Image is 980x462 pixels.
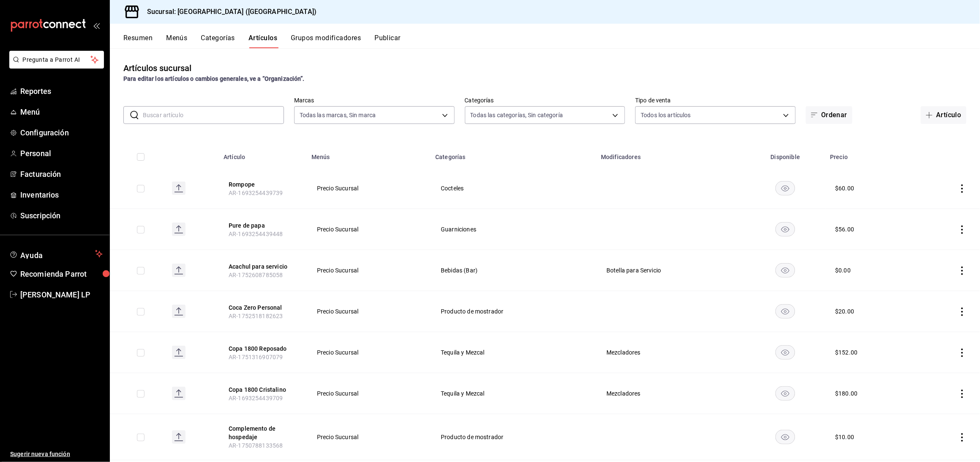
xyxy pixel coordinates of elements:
[441,267,585,273] span: Bebidas (Bar)
[441,308,585,314] span: Producto de mostrador
[291,34,361,48] button: Grupos modificadores
[229,442,283,449] span: AR-1750788133568
[123,62,191,74] div: Artículos sucursal
[229,303,296,312] button: edit-product-location
[430,141,596,168] th: Categorías
[317,308,420,314] span: Precio Sucursal
[958,349,966,357] button: actions
[20,127,103,138] span: Configuración
[441,390,585,396] span: Tequila y Mezcal
[470,111,563,119] span: Todas las categorías, Sin categoría
[229,354,283,360] span: AR-1751316907079
[229,344,296,353] button: edit-product-location
[166,34,187,48] button: Menús
[441,226,585,232] span: Guarniciones
[20,249,92,259] span: Ayuda
[229,424,296,441] button: edit-product-location
[775,430,795,444] button: availability-product
[20,106,103,118] span: Menú
[93,22,100,29] button: open_drawer_menu
[317,349,420,355] span: Precio Sucursal
[229,180,296,189] button: edit-product-location
[921,106,966,124] button: Artículo
[806,106,852,124] button: Ordenar
[317,226,420,232] span: Precio Sucursal
[606,349,735,355] span: Mezcladores
[775,222,795,236] button: availability-product
[229,395,283,401] span: AR-1693254439709
[958,433,966,442] button: actions
[23,55,91,64] span: Pregunta a Parrot AI
[6,61,104,70] a: Pregunta a Parrot AI
[317,267,420,273] span: Precio Sucursal
[10,450,103,459] span: Sugerir nueva función
[229,221,296,230] button: edit-product-location
[606,390,735,396] span: Mezcladores
[835,433,854,441] div: $ 10.00
[248,34,277,48] button: Artículos
[317,434,420,440] span: Precio Sucursal
[441,349,585,355] span: Tequila y Mezcal
[775,263,795,278] button: availability-product
[123,75,305,82] strong: Para editar los artículos o cambios generales, ve a “Organización”.
[635,98,796,104] label: Tipo de venta
[123,34,153,48] button: Resumen
[229,313,283,319] span: AR-1752518182623
[958,184,966,193] button: actions
[229,190,283,196] span: AR-1693254439739
[775,345,795,360] button: availability-product
[606,267,735,273] span: Botella para Servicio
[140,7,317,17] h3: Sucursal: [GEOGRAPHIC_DATA] ([GEOGRAPHIC_DATA])
[143,107,284,124] input: Buscar artículo
[20,189,103,201] span: Inventarios
[746,141,825,168] th: Disponible
[825,141,917,168] th: Precio
[775,386,795,401] button: availability-product
[229,262,296,271] button: edit-product-location
[958,267,966,275] button: actions
[300,111,376,119] span: Todas las marcas, Sin marca
[374,34,401,48] button: Publicar
[641,111,691,119] span: Todos los artículos
[20,210,103,221] span: Suscripción
[835,184,854,192] div: $ 60.00
[229,385,296,394] button: edit-product-location
[20,148,103,159] span: Personal
[958,390,966,398] button: actions
[229,231,283,237] span: AR-1693254439448
[835,225,854,234] div: $ 56.00
[958,308,966,316] button: actions
[294,98,455,104] label: Marcas
[306,141,430,168] th: Menús
[20,168,103,180] span: Facturación
[775,304,795,319] button: availability-product
[835,307,854,316] div: $ 20.00
[775,181,795,195] button: availability-product
[317,390,420,396] span: Precio Sucursal
[441,434,585,440] span: Producto de mostrador
[317,185,420,191] span: Precio Sucursal
[201,34,235,48] button: Categorías
[20,268,103,280] span: Recomienda Parrot
[218,141,306,168] th: Artículo
[835,266,851,275] div: $ 0.00
[596,141,745,168] th: Modificadores
[465,98,625,104] label: Categorías
[441,185,585,191] span: Cocteles
[958,225,966,234] button: actions
[835,389,858,398] div: $ 180.00
[20,289,103,300] span: [PERSON_NAME] LP
[9,51,104,69] button: Pregunta a Parrot AI
[229,272,283,278] span: AR-1752608785058
[123,34,980,48] div: navigation tabs
[20,85,103,97] span: Reportes
[835,348,858,357] div: $ 152.00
